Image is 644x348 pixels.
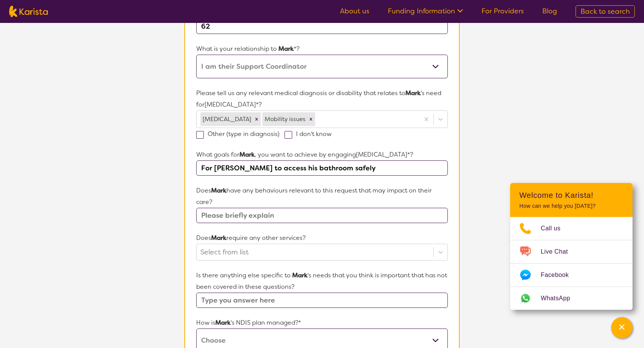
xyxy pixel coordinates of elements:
input: Type you answer here [196,293,448,308]
h2: Welcome to Karista! [519,191,623,200]
strong: Mark [211,186,226,194]
input: Type you answer here [196,160,448,176]
p: What is your relationship to *? [196,43,448,55]
strong: Mark [278,45,294,53]
a: Blog [542,6,557,16]
a: Web link opens in a new tab. [510,287,633,310]
button: Channel Menu [611,317,633,338]
input: Please briefly explain [196,208,448,223]
p: Does have any behaviours relevant to this request that may impact on their care? [196,185,448,208]
div: Mobility issues [262,112,307,126]
span: WhatsApp [541,293,579,304]
label: I don't know [285,130,337,138]
div: Remove Mobility issues [307,112,315,126]
a: About us [340,6,369,16]
span: Call us [541,223,570,234]
strong: Mark [211,234,226,242]
div: Remove Brain Injury [252,112,261,126]
strong: Mark [405,89,421,97]
a: Funding Information [388,6,463,16]
p: Does require any other services? [196,232,448,244]
span: Live Chat [541,246,577,257]
div: Channel Menu [510,183,633,310]
div: [MEDICAL_DATA] [200,112,252,126]
span: Facebook [541,269,578,281]
strong: Mark [239,151,255,159]
p: Is there anything else specific to 's needs that you think is important that has not been covered... [196,270,448,293]
span: Back to search [581,7,630,16]
p: What goals for , you want to achieve by engaging [MEDICAL_DATA] *? [196,149,448,160]
img: Karista logo [9,6,48,17]
input: Type here [196,19,448,34]
strong: Mark [292,271,307,279]
strong: Mark [215,319,231,327]
label: Other (type in diagnosis) [196,130,285,138]
ul: Choose channel [510,217,633,310]
a: Back to search [576,5,635,18]
p: How is 's NDIS plan managed?* [196,317,448,329]
p: How can we help you [DATE]? [519,203,623,209]
a: For Providers [481,6,524,16]
p: Please tell us any relevant medical diagnosis or disability that relates to 's need for [MEDICAL_... [196,87,448,110]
